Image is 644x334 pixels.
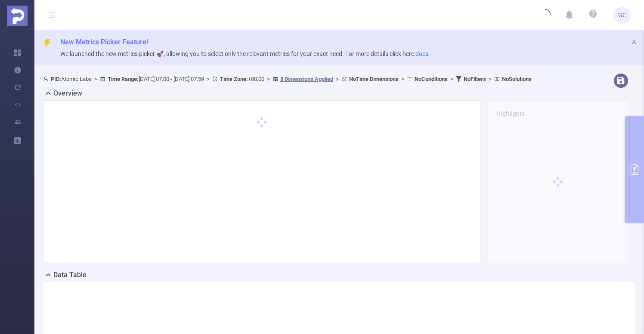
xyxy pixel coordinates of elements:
[43,76,51,82] i: icon: user
[7,6,28,26] img: Protected Media
[60,38,148,46] span: New Metrics Picker Feature!
[92,76,100,82] span: >
[631,39,637,45] i: icon: close
[502,76,532,82] b: No Solutions
[60,50,428,57] span: We launched the new metrics picker 🚀, allowing you to select only the relevant metrics for your e...
[108,76,139,82] b: Time Range:
[53,88,82,99] h2: Overview
[486,76,494,82] span: >
[631,37,637,46] button: icon: close
[204,76,212,82] span: >
[349,76,399,82] b: No Time Dimensions
[448,76,456,82] span: >
[43,76,532,82] span: Atomic Labs [DATE] 07:00 - [DATE] 07:59 +00:00
[220,76,248,82] b: Time Zone:
[415,50,428,57] a: docs
[264,76,272,82] span: >
[43,39,52,47] i: icon: thunderbolt
[51,76,61,82] b: PID:
[280,76,333,82] u: 8 Dimensions Applied
[53,270,87,280] h2: Data Table
[464,76,486,82] b: No Filters
[618,6,626,24] span: GC
[540,9,551,21] i: icon: loading
[415,76,448,82] b: No Conditions
[333,76,341,82] span: >
[399,76,407,82] span: >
